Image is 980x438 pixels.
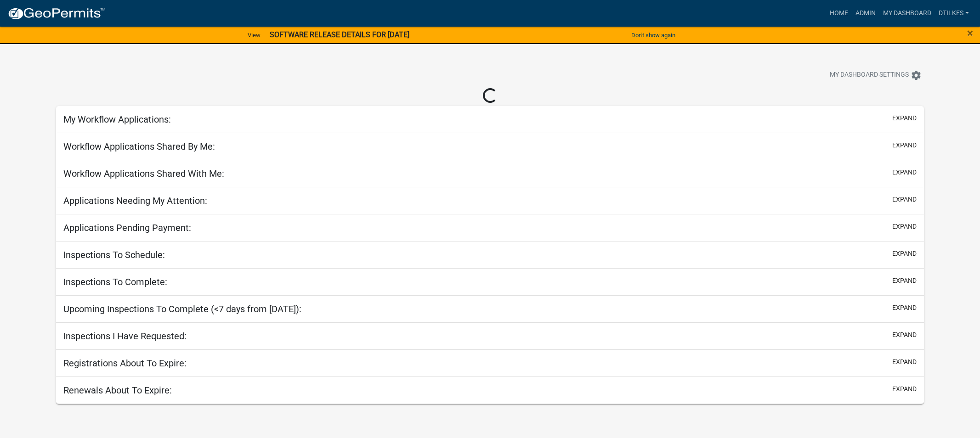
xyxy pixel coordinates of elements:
h5: My Workflow Applications: [63,114,171,125]
h5: Workflow Applications Shared With Me: [63,168,224,179]
span: My Dashboard Settings [830,70,909,81]
button: expand [892,276,917,286]
h5: Registrations About To Expire: [63,358,187,369]
button: expand [892,113,917,123]
button: expand [892,195,917,204]
span: × [967,27,973,39]
button: Close [967,28,973,39]
h5: Renewals About To Expire: [63,385,172,396]
h5: Inspections To Complete: [63,276,167,287]
button: expand [892,249,917,258]
strong: SOFTWARE RELEASE DETAILS FOR [DATE] [270,30,409,39]
button: expand [892,222,917,231]
button: My Dashboard Settingssettings [822,66,929,84]
button: expand [892,384,917,394]
h5: Workflow Applications Shared By Me: [63,141,215,152]
a: dtilkes [935,5,973,22]
a: View [244,28,264,43]
button: expand [892,357,917,367]
h5: Upcoming Inspections To Complete (<7 days from [DATE]): [63,303,301,314]
h5: Applications Pending Payment: [63,222,191,233]
h5: Inspections I Have Requested: [63,331,187,342]
a: My Dashboard [879,5,935,22]
a: Admin [852,5,879,22]
h5: Applications Needing My Attention: [63,195,207,206]
h5: Inspections To Schedule: [63,249,165,260]
button: expand [892,303,917,313]
a: Home [826,5,852,22]
button: expand [892,330,917,340]
button: Don't show again [628,28,679,43]
button: expand [892,168,917,177]
button: expand [892,140,917,150]
i: settings [911,70,922,81]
